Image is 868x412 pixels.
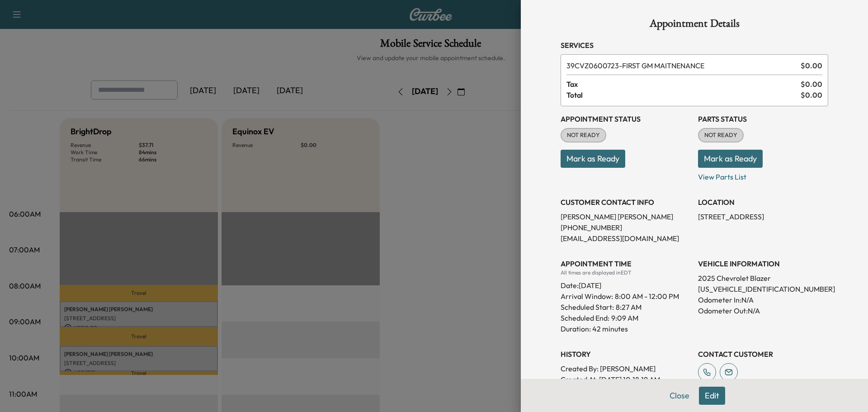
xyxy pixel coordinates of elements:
p: 2025 Chevrolet Blazer [698,273,828,284]
span: NOT READY [561,131,605,140]
button: Mark as Ready [561,150,625,168]
h3: Services [561,40,828,51]
p: 9:09 AM [611,313,638,323]
p: Created At : [DATE] 10:18:19 AM [561,374,691,385]
span: Tax [566,79,801,90]
p: [PHONE_NUMBER] [561,222,691,233]
h3: VEHICLE INFORMATION [698,258,828,269]
p: [STREET_ADDRESS] [698,211,828,222]
button: Edit [699,387,725,405]
h3: Appointment Status [561,114,691,124]
h3: Parts Status [698,114,828,124]
p: [US_VEHICLE_IDENTIFICATION_NUMBER] [698,284,828,294]
span: $ 0.00 [801,90,822,100]
p: Scheduled Start: [561,302,614,313]
span: NOT READY [699,131,743,140]
p: Odometer In: N/A [698,294,828,305]
p: Arrival Window: [561,291,691,302]
p: Created By : [PERSON_NAME] [561,363,691,374]
h3: LOCATION [698,197,828,208]
h3: CONTACT CUSTOMER [698,349,828,360]
span: Total [566,90,801,100]
h3: APPOINTMENT TIME [561,258,691,269]
button: Close [664,387,695,405]
p: Duration: 42 minutes [561,323,691,334]
h3: CUSTOMER CONTACT INFO [561,197,691,208]
p: View Parts List [698,168,828,182]
p: Odometer Out: N/A [698,305,828,316]
span: $ 0.00 [801,60,822,71]
p: Scheduled End: [561,313,609,323]
p: [EMAIL_ADDRESS][DOMAIN_NAME] [561,233,691,244]
h1: Appointment Details [561,18,828,33]
p: 8:27 AM [616,302,642,313]
div: All times are displayed in EDT [561,269,691,276]
span: FIRST GM MAITNENANCE [566,60,797,71]
span: $ 0.00 [801,79,822,90]
button: Mark as Ready [698,150,763,168]
div: Date: [DATE] [561,276,691,291]
p: [PERSON_NAME] [PERSON_NAME] [561,211,691,222]
span: 8:00 AM - 12:00 PM [615,291,679,302]
h3: History [561,349,691,360]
